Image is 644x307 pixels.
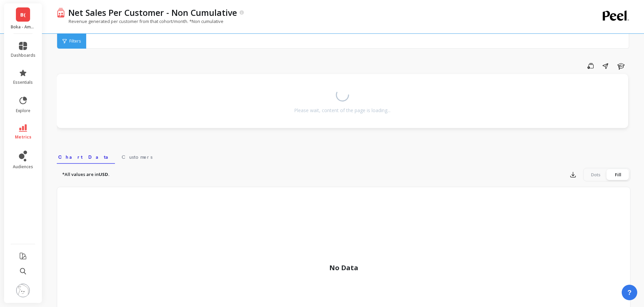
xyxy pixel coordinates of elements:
span: dashboards [11,53,35,58]
span: audiences [13,164,33,170]
span: Filters [69,39,81,44]
strong: USD. [99,171,110,177]
span: essentials [13,80,33,85]
p: Revenue generated per customer from that cohort/month. *Non cumulative [57,18,223,24]
p: No Data [329,263,358,273]
span: B( [20,11,26,19]
nav: Tabs [57,148,630,164]
span: Customers [122,154,152,160]
button: ? [622,285,637,300]
p: Net Sales Per Customer - Non Cumulative [68,7,237,18]
span: metrics [15,134,31,140]
span: Chart Data [58,154,114,160]
span: ? [627,288,631,297]
div: Fill [607,169,629,180]
div: Dots [585,169,607,180]
img: header icon [57,7,65,17]
p: Boka - Amazon (Essor) [11,24,35,30]
img: profile picture [16,284,30,297]
div: Please wait, content of the page is loading... [294,107,390,114]
p: *All values are in [62,171,110,178]
span: explore [16,108,30,113]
